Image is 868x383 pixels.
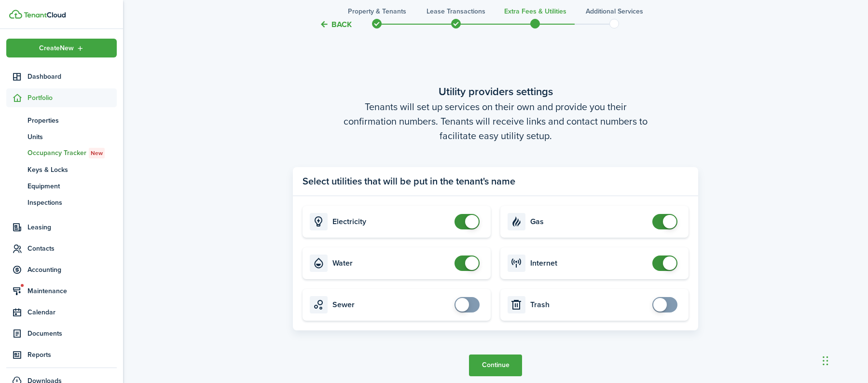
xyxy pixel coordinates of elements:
[6,161,117,178] a: Keys & Locks
[28,328,117,339] span: Documents
[24,12,66,18] img: TenantCloud
[28,93,117,103] span: Portfolio
[293,84,698,99] wizard-step-header-title: Utility providers settings
[823,346,828,375] div: Drag
[504,6,566,16] h3: Extra fees & Utilities
[28,181,117,191] span: Equipment
[28,71,117,82] span: Dashboard
[28,222,117,232] span: Leasing
[530,217,648,226] card-title: Gas
[28,115,117,126] span: Properties
[332,217,450,226] card-title: Electricity
[9,10,22,19] img: TenantCloud
[28,286,117,296] span: Maintenance
[530,300,648,309] card-title: Trash
[820,337,868,383] iframe: Chat Widget
[28,265,117,275] span: Accounting
[6,178,117,194] a: Equipment
[28,350,117,360] span: Reports
[28,198,117,208] span: Inspections
[6,39,117,57] button: Open menu
[469,355,522,376] button: Continue
[332,300,450,309] card-title: Sewer
[348,6,406,16] h3: Property & Tenants
[586,6,643,16] h3: Additional Services
[427,6,485,16] h3: Lease Transactions
[293,99,698,143] wizard-step-header-description: Tenants will set up services on their own and provide you their confirmation numbers. Tenants wil...
[6,112,117,128] a: Properties
[28,243,117,254] span: Contacts
[91,149,103,157] span: New
[28,307,117,317] span: Calendar
[6,128,117,145] a: Units
[530,259,648,268] card-title: Internet
[39,45,74,52] span: Create New
[319,19,352,29] button: Back
[332,259,450,268] card-title: Water
[6,67,117,86] a: Dashboard
[28,165,117,175] span: Keys & Locks
[6,345,117,364] a: Reports
[303,174,515,188] panel-main-title: Select utilities that will be put in the tenant's name
[6,194,117,211] a: Inspections
[28,132,117,142] span: Units
[28,148,117,158] span: Occupancy Tracker
[6,145,117,161] a: Occupancy TrackerNew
